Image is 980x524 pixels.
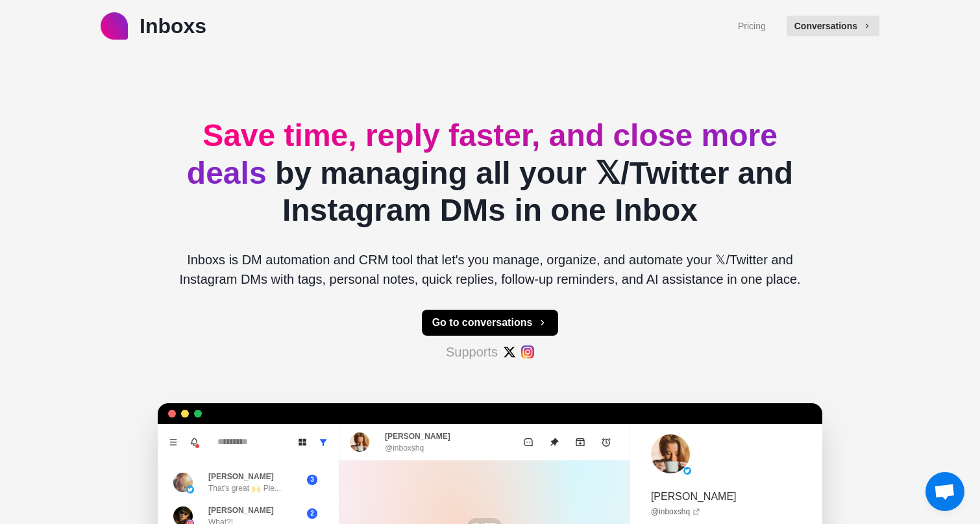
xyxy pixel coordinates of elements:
img: picture [651,434,690,473]
p: Supports [446,342,498,362]
p: @inboxshq [385,442,424,454]
button: Board View [292,432,313,453]
a: Pricing [738,19,766,33]
button: Conversations [787,16,879,36]
img: picture [683,467,691,475]
p: [PERSON_NAME] [385,430,450,442]
button: Archive [567,429,593,455]
p: [PERSON_NAME] [208,505,274,516]
button: Menu [163,432,184,453]
div: Open chat [925,472,964,511]
span: Save time, reply faster, and close more deals [187,118,778,190]
a: logoInboxs [101,10,206,42]
button: Mark as unread [515,429,541,455]
button: Unpin [541,429,567,455]
p: [PERSON_NAME] [208,471,274,482]
img: logo [101,12,128,40]
button: Go to conversations [422,310,559,336]
button: Notifications [184,432,204,453]
p: That's great 🙌 Ple... [208,482,281,494]
p: Inboxs is DM automation and CRM tool that let's you manage, organize, and automate your 𝕏/Twitter... [168,250,812,289]
img: picture [350,432,369,452]
a: @inboxshq [651,506,700,518]
img: picture [186,486,194,493]
button: Add reminder [593,429,619,455]
button: Show all conversations [313,432,334,453]
p: Inboxs [140,10,206,42]
p: [PERSON_NAME] [651,489,737,505]
span: 3 [307,475,317,485]
img: picture [173,473,193,492]
img: # [521,345,534,358]
span: 2 [307,508,317,519]
h2: by managing all your 𝕏/Twitter and Instagram DMs in one Inbox [168,117,812,229]
img: # [503,345,516,358]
